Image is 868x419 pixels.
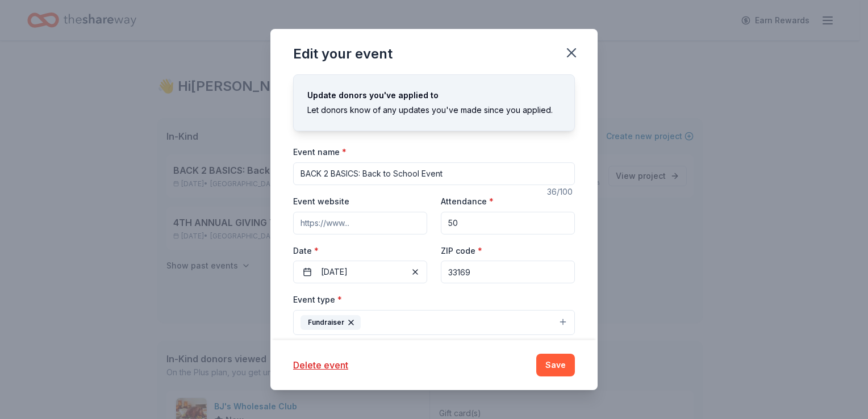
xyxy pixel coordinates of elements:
[293,358,348,372] button: Delete event
[293,196,349,207] label: Event website
[301,315,361,330] div: Fundraiser
[307,103,561,117] div: Let donors know of any updates you've made since you applied.
[547,185,575,199] div: 36 /100
[307,89,561,102] div: Update donors you've applied to
[293,146,347,158] label: Event name
[536,354,575,376] button: Save
[293,162,575,185] input: Spring Fundraiser
[293,45,393,63] div: Edit your event
[293,294,342,305] label: Event type
[293,245,427,257] label: Date
[293,212,427,234] input: https://www...
[441,261,575,283] input: 12345 (U.S. only)
[441,196,494,207] label: Attendance
[293,261,427,283] button: [DATE]
[293,310,575,335] button: Fundraiser
[441,245,482,257] label: ZIP code
[441,212,575,234] input: 20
